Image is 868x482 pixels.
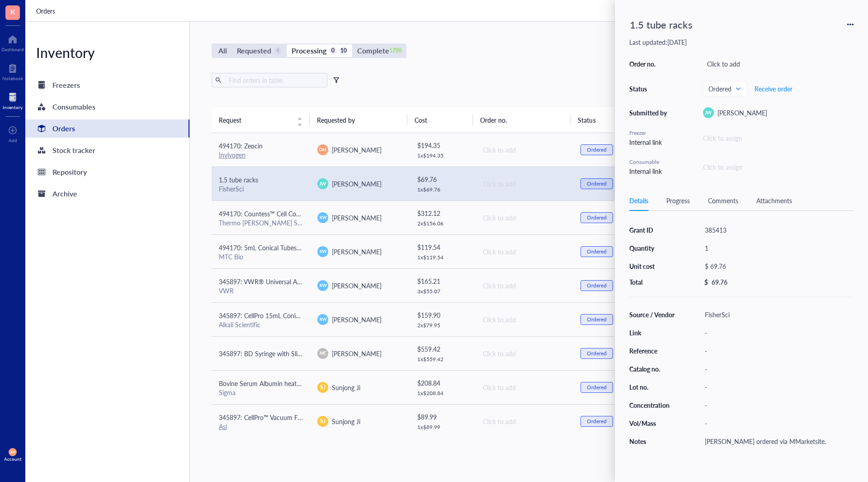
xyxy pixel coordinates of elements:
[483,145,566,155] div: Click to add
[319,316,326,323] span: KW
[320,147,326,153] span: DM
[483,315,566,325] div: Click to add
[629,244,675,252] div: Quantity
[629,129,670,137] div: Freezer
[483,281,566,291] div: Click to add
[2,76,23,81] div: Notebook
[712,278,727,286] div: 69.76
[475,302,573,336] td: Click to add
[319,248,326,255] span: KW
[629,226,675,234] div: Grant ID
[225,73,324,87] input: Find orders in table
[319,215,326,221] span: KW
[629,166,670,176] div: Internal link
[629,329,675,337] div: Link
[274,47,282,55] div: 4
[473,107,571,133] th: Order no.
[483,382,566,392] div: Click to add
[417,288,468,295] div: 3 x $ 55.07
[219,379,374,388] span: Bovine Serum Albumin heat shock fraction, pH 7, ≥98%
[666,196,690,205] div: Progress
[587,316,607,323] div: Ordered
[629,401,675,409] div: Concentration
[219,277,444,286] span: 345897: VWR® Universal Aerosol Filter Pipet Tips, Racked, Sterile, 100 - 1000 µl
[587,180,607,187] div: Ordered
[212,107,310,133] th: Request
[212,43,406,58] div: segmented control
[417,390,468,397] div: 1 x $ 208.84
[25,185,189,203] a: Archive
[292,44,326,57] div: Processing
[219,286,303,295] div: VWR
[417,424,468,431] div: 1 x $ 89.99
[219,349,420,358] span: 345897: BD Syringe with Slip ([PERSON_NAME]) Tips (Without Needle)
[219,388,303,396] div: Sigma
[629,365,675,373] div: Catalog no.
[708,85,740,93] span: Ordered
[25,43,189,62] div: Inventory
[587,384,607,391] div: Ordered
[36,6,57,16] a: Orders
[483,416,566,426] div: Click to add
[417,174,468,184] div: $ 69.76
[357,44,389,57] div: Complete
[629,137,670,147] div: Internal link
[332,349,382,358] span: [PERSON_NAME]
[701,260,850,272] div: $ 69.76
[701,224,854,236] div: 385413
[701,417,854,430] div: -
[219,175,258,184] span: 1.5 tube racks
[717,108,767,117] span: [PERSON_NAME]
[629,419,675,427] div: Vol/Mass
[571,107,636,133] th: Status
[219,243,320,252] span: 494170: 5mL Conical Tubes 500/CS
[392,47,400,55] div: 1798
[219,219,303,227] div: Thermo [PERSON_NAME] Scientific
[52,100,95,113] div: Consumables
[52,122,75,135] div: Orders
[237,44,271,57] div: Requested
[417,140,468,150] div: $ 194.35
[219,320,303,329] div: Alkali Scientific
[629,347,675,355] div: Reference
[417,412,468,422] div: $ 89.99
[701,308,854,321] div: FisherSci
[754,81,793,96] button: Receive order
[701,399,854,411] div: -
[703,162,742,172] div: Click to assign
[332,383,360,392] span: Sunjong Ji
[629,109,670,117] div: Submitted by
[219,311,645,320] span: 345897: CellPro 15mL Conical Tubes, Centrifuge Tubes, Polypropylene, Conical bottom w/ White Scre...
[417,344,468,354] div: $ 559.42
[704,278,708,286] div: $
[320,383,325,391] span: SJ
[319,282,326,289] span: KW
[332,247,382,256] span: [PERSON_NAME]
[629,60,670,68] div: Order no.
[3,105,23,110] div: Inventory
[3,90,23,110] a: Inventory
[703,133,854,143] div: Click to assign
[25,98,189,116] a: Consumables
[587,282,607,289] div: Ordered
[219,115,292,125] span: Request
[218,44,227,57] div: All
[329,47,337,55] div: 0
[629,310,675,319] div: Source / Vendor
[219,185,303,193] div: FisherSci
[629,158,670,166] div: Consumable
[25,141,189,159] a: Stock tracker
[705,109,712,116] span: JW
[629,196,648,205] div: Details
[52,79,80,91] div: Freezers
[417,254,468,261] div: 1 x $ 119.54
[332,281,382,290] span: [PERSON_NAME]
[332,315,382,324] span: [PERSON_NAME]
[703,57,854,70] div: Click to add
[2,61,23,81] a: Notebook
[417,310,468,320] div: $ 159.90
[9,138,17,143] div: Add
[417,220,468,227] div: 2 x $ 156.06
[417,242,468,252] div: $ 119.54
[417,276,468,286] div: $ 165.21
